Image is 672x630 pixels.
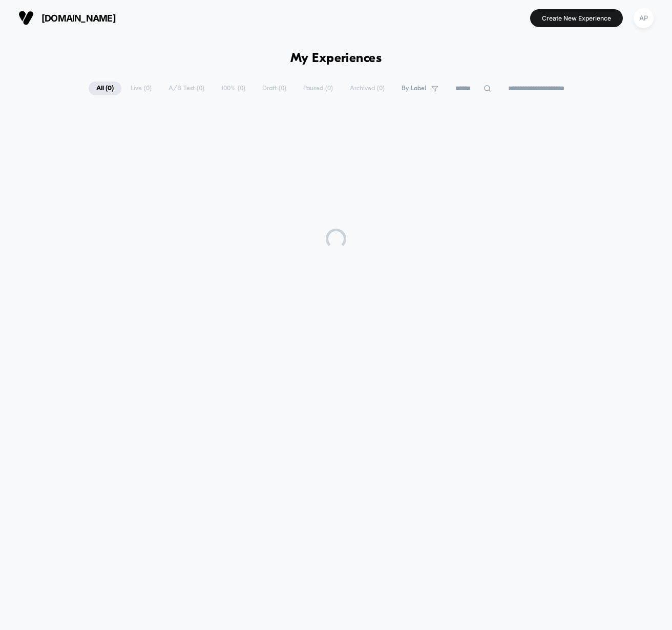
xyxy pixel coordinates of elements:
[634,8,654,28] div: AP
[631,8,657,29] button: AP
[290,51,382,66] h1: My Experiences
[530,9,623,27] button: Create New Experience
[41,13,116,24] span: [DOMAIN_NAME]
[402,85,426,92] span: By Label
[15,10,119,26] button: [DOMAIN_NAME]
[18,10,34,26] img: Visually logo
[89,82,121,95] span: All ( 0 )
